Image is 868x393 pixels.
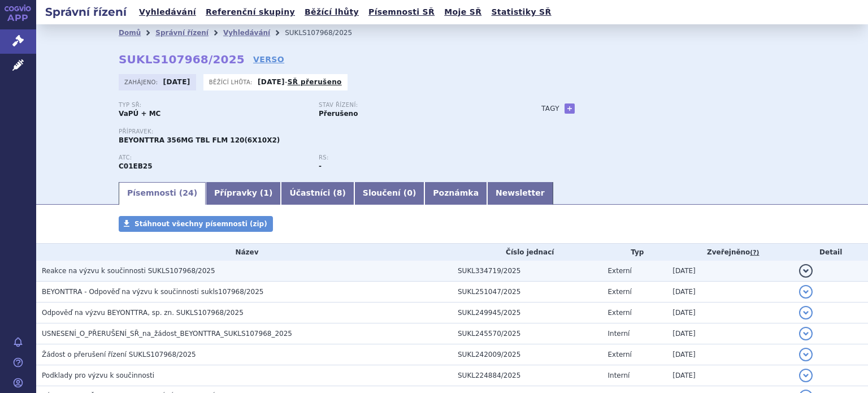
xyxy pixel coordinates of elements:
span: 1 [263,188,269,197]
span: Reakce na výzvu k součinnosti SUKLS107968/2025 [42,267,215,275]
span: Externí [608,267,632,275]
a: Sloučení (0) [354,182,424,205]
span: 8 [337,188,342,197]
span: Žádost o přerušení řízení SUKLS107968/2025 [42,351,196,359]
a: Písemnosti SŘ [365,5,438,20]
span: Externí [608,288,632,296]
td: [DATE] [667,261,793,282]
span: Externí [608,351,632,359]
p: Stav řízení: [319,102,507,109]
button: detail [799,306,813,319]
p: Přípravek: [119,128,519,135]
a: Statistiky SŘ [488,5,554,20]
li: SUKLS107968/2025 [285,24,367,41]
a: VERSO [253,54,284,65]
a: Stáhnout všechny písemnosti (zip) [119,216,273,232]
span: 24 [183,188,193,197]
td: [DATE] [667,344,793,365]
td: [DATE] [667,323,793,344]
a: Poznámka [424,182,487,205]
td: SUKL242009/2025 [452,344,602,365]
h3: Tagy [541,102,559,115]
span: Interní [608,330,630,338]
p: RS: [319,154,507,161]
a: Newsletter [487,182,553,205]
p: Typ SŘ: [119,102,307,109]
a: Moje SŘ [441,5,485,20]
span: Stáhnout všechny písemnosti (zip) [134,220,267,228]
th: Číslo jednací [452,244,602,261]
strong: [DATE] [258,78,285,86]
a: Domů [119,29,141,37]
p: ATC: [119,154,307,161]
span: USNESENÍ_O_PŘERUŠENÍ_SŘ_na_žádost_BEYONTTRA_SUKLS107968_2025 [42,330,292,338]
a: Písemnosti (24) [119,182,206,205]
strong: VaPÚ + MC [119,110,160,118]
a: Účastníci (8) [281,182,354,205]
td: SUKL251047/2025 [452,282,602,303]
span: 0 [407,188,413,197]
th: Zveřejněno [667,244,793,261]
a: Správní řízení [155,29,209,37]
th: Typ [602,244,667,261]
td: [DATE] [667,365,793,386]
span: Interní [608,372,630,379]
abbr: (?) [750,249,759,257]
a: + [565,103,575,114]
td: SUKL334719/2025 [452,261,602,282]
a: Přípravky (1) [206,182,281,205]
h2: Správní řízení [36,4,136,20]
td: SUKL245570/2025 [452,323,602,344]
button: detail [799,369,813,382]
a: Referenční skupiny [202,5,298,20]
strong: Přerušeno [319,110,358,118]
td: SUKL224884/2025 [452,365,602,386]
span: Odpověď na výzvu BEYONTTRA, sp. zn. SUKLS107968/2025 [42,309,244,317]
a: Běžící lhůty [301,5,362,20]
th: Detail [793,244,868,261]
td: [DATE] [667,282,793,303]
button: detail [799,327,813,340]
span: BEYONTTRA 356MG TBL FLM 120(6X10X2) [119,136,280,144]
strong: - [319,162,322,170]
span: Zahájeno: [124,77,160,87]
strong: [DATE] [163,78,190,86]
td: [DATE] [667,303,793,323]
a: Vyhledávání [136,5,199,20]
th: Název [36,244,452,261]
a: SŘ přerušeno [288,78,342,86]
span: Běžící lhůta: [209,77,255,87]
strong: SUKLS107968/2025 [119,53,245,66]
span: BEYONTTRA - Odpověď na výzvu k součinnosti sukls107968/2025 [42,288,263,296]
span: Podklady pro výzvu k součinnosti [42,372,154,379]
button: detail [799,264,813,278]
a: Vyhledávání [223,29,270,37]
span: Externí [608,309,632,317]
button: detail [799,285,813,299]
td: SUKL249945/2025 [452,303,602,323]
button: detail [799,348,813,361]
strong: AKORAMIDIS [119,162,153,170]
p: - [258,77,342,87]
